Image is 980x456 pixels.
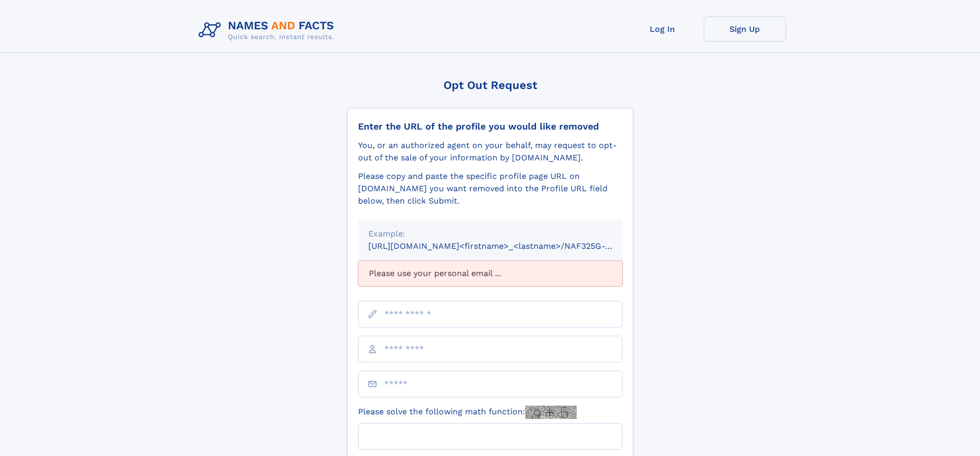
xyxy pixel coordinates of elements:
div: You, or an authorized agent on your behalf, may request to opt-out of the sale of your informatio... [358,139,622,164]
img: Logo Names and Facts [194,16,343,44]
div: Enter the URL of the profile you would like removed [358,121,622,132]
div: Please use your personal email ... [358,261,622,286]
label: Please solve the following math function: [358,406,577,419]
a: Sign Up [704,16,786,42]
div: Opt Out Request [347,79,633,92]
div: Please copy and paste the specific profile page URL on [DOMAIN_NAME] you want removed into the Pr... [358,170,622,207]
a: Log In [621,16,704,42]
small: [URL][DOMAIN_NAME]<firstname>_<lastname>/NAF325G-xxxxxxxx [368,241,642,251]
div: Example: [368,228,612,240]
